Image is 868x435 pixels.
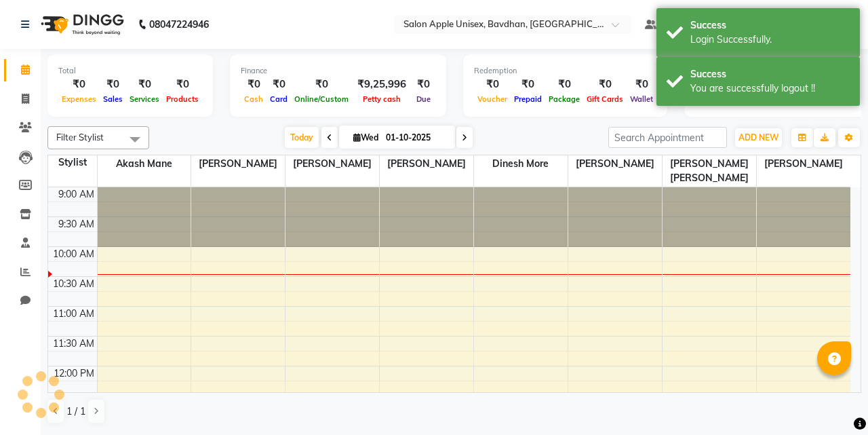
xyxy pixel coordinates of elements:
[413,94,434,104] span: Due
[285,127,319,148] span: Today
[51,366,97,381] div: 12:00 PM
[100,94,126,104] span: Sales
[48,155,97,170] div: Stylist
[291,77,352,92] div: ₹0
[690,81,850,96] div: You are successfully logout !!
[690,67,850,81] div: Success
[380,155,473,172] span: [PERSON_NAME]
[350,132,382,143] span: Wed
[545,94,583,104] span: Package
[98,155,191,172] span: Akash Mane
[267,77,291,92] div: ₹0
[474,77,511,92] div: ₹0
[267,94,291,104] span: Card
[50,337,97,351] div: 11:30 AM
[56,217,97,231] div: 9:30 AM
[149,5,209,43] b: 08047224946
[811,381,854,421] iframe: chat widget
[690,18,850,33] div: Success
[100,77,126,92] div: ₹0
[412,77,435,92] div: ₹0
[663,155,756,187] span: [PERSON_NAME] [PERSON_NAME]
[511,77,545,92] div: ₹0
[35,5,127,43] img: logo
[163,94,202,104] span: Products
[285,155,379,172] span: [PERSON_NAME]
[50,247,97,261] div: 10:00 AM
[608,127,727,148] input: Search Appointment
[50,277,97,291] div: 10:30 AM
[568,155,662,172] span: [PERSON_NAME]
[627,77,656,92] div: ₹0
[163,77,202,92] div: ₹0
[241,77,267,92] div: ₹0
[474,94,511,104] span: Voucher
[583,94,627,104] span: Gift Cards
[58,65,202,77] div: Total
[241,94,267,104] span: Cash
[627,94,656,104] span: Wallet
[56,187,97,202] div: 9:00 AM
[58,77,100,92] div: ₹0
[56,132,104,143] span: Filter Stylist
[352,77,412,92] div: ₹9,25,996
[126,77,163,92] div: ₹0
[738,132,778,143] span: ADD NEW
[757,155,850,172] span: [PERSON_NAME]
[474,155,568,172] span: Dinesh More
[126,94,163,104] span: Services
[583,77,627,92] div: ₹0
[474,65,656,77] div: Redemption
[241,65,435,77] div: Finance
[382,128,450,148] input: 2025-10-01
[545,77,583,92] div: ₹0
[291,94,352,104] span: Online/Custom
[735,128,782,147] button: ADD NEW
[50,307,97,321] div: 11:00 AM
[58,94,100,104] span: Expenses
[359,94,404,104] span: Petty cash
[191,155,285,172] span: [PERSON_NAME]
[511,94,545,104] span: Prepaid
[66,404,85,419] span: 1 / 1
[690,33,850,47] div: Login Successfully.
